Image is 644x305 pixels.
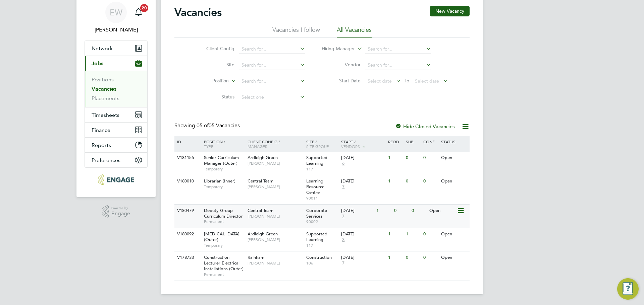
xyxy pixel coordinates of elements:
[341,214,345,219] span: 7
[175,251,199,264] div: V178733
[204,178,235,184] span: Librarian (Inner)
[204,231,239,242] span: [MEDICAL_DATA] (Outer)
[92,127,110,133] span: Finance
[248,155,278,160] span: Ardleigh Green
[422,251,439,264] div: 0
[190,78,229,84] label: Position
[248,144,267,149] span: Manager
[92,157,120,163] span: Preferences
[392,205,410,217] div: 0
[404,251,422,264] div: 0
[197,122,209,129] span: 05 of
[341,178,385,184] div: [DATE]
[175,175,199,187] div: V180010
[439,228,469,240] div: Open
[85,153,147,167] button: Preferences
[439,251,469,264] div: Open
[422,136,439,147] div: Conf
[248,237,303,242] span: [PERSON_NAME]
[306,243,338,248] span: 117
[341,144,360,149] span: Vendors
[439,152,469,164] div: Open
[196,94,234,100] label: Status
[368,78,392,84] span: Select date
[402,76,411,85] span: To
[239,93,305,102] input: Select one
[92,45,113,52] span: Network
[386,175,404,187] div: 1
[306,144,329,149] span: Site Group
[85,2,148,34] a: EW[PERSON_NAME]
[248,178,273,184] span: Central Team
[439,175,469,187] div: Open
[341,161,345,166] span: 6
[341,237,345,243] span: 3
[175,152,199,164] div: V181156
[422,228,439,240] div: 0
[85,71,147,107] div: Jobs
[439,136,469,147] div: Status
[248,208,273,213] span: Central Team
[386,136,404,147] div: Reqd
[239,45,305,54] input: Search for...
[341,155,385,161] div: [DATE]
[404,152,422,164] div: 0
[248,184,303,189] span: [PERSON_NAME]
[204,184,244,189] span: Temporary
[306,231,327,242] span: Supported Learning
[248,214,303,219] span: [PERSON_NAME]
[248,260,303,266] span: [PERSON_NAME]
[204,155,239,166] span: Senior Curriculum Manager (Outer)
[341,184,345,190] span: 7
[306,254,332,260] span: Construction
[305,136,340,152] div: Site /
[404,228,422,240] div: 1
[204,272,244,277] span: Permanent
[110,8,122,17] span: EW
[386,152,404,164] div: 1
[111,211,130,217] span: Engage
[617,278,639,300] button: Engage Resource Center
[246,136,305,152] div: Client Config /
[98,174,134,185] img: blackstonerecruitment-logo-retina.png
[306,208,327,219] span: Corporate Services
[92,60,103,67] span: Jobs
[132,2,145,23] a: 20
[375,205,392,217] div: 1
[306,260,338,266] span: 106
[322,62,361,68] label: Vendor
[422,175,439,187] div: 0
[386,251,404,264] div: 1
[306,155,327,166] span: Supported Learning
[92,86,116,92] a: Vacancies
[85,26,148,34] span: Ella Wratten
[306,219,338,224] span: 90002
[204,144,213,149] span: Type
[365,61,431,70] input: Search for...
[404,136,422,147] div: Sub
[248,231,278,237] span: Ardleigh Green
[341,260,345,266] span: 7
[197,122,240,129] span: 05 Vacancies
[415,78,439,84] span: Select date
[386,228,404,240] div: 1
[85,41,147,56] button: Network
[196,46,234,52] label: Client Config
[404,175,422,187] div: 0
[204,208,243,219] span: Deputy Group Curriculum Director
[316,46,355,52] label: Hiring Manager
[85,174,148,185] a: Go to home page
[175,205,199,217] div: V180479
[322,78,361,84] label: Start Date
[341,208,373,214] div: [DATE]
[85,138,147,152] button: Reports
[204,219,244,224] span: Permanent
[306,166,338,172] span: 117
[85,107,147,122] button: Timesheets
[248,254,264,260] span: Rainham
[175,136,199,147] div: ID
[174,6,222,19] h2: Vacancies
[199,136,246,152] div: Position /
[410,205,427,217] div: 0
[204,166,244,172] span: Temporary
